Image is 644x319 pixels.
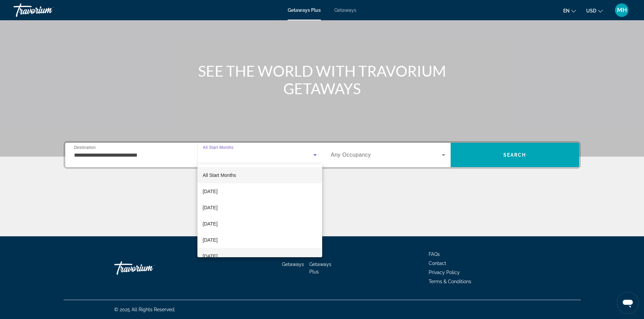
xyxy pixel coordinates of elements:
span: [DATE] [203,187,218,195]
span: All Start Months [203,172,236,178]
span: [DATE] [203,220,218,228]
span: [DATE] [203,236,218,244]
span: [DATE] [203,204,218,212]
span: [DATE] [203,252,218,260]
iframe: Button to launch messaging window [617,292,639,314]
